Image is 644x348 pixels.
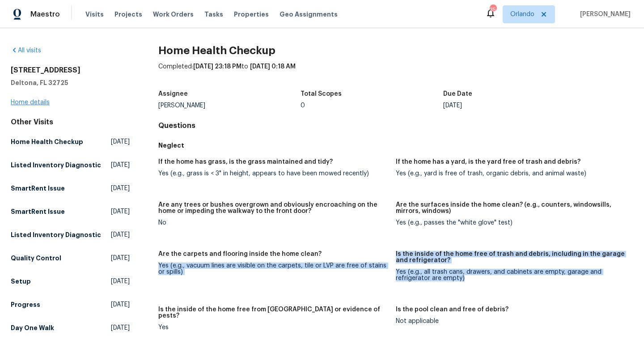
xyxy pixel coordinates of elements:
div: Yes (e.g., all trash cans, drawers, and cabinets are empty, garage and refrigerator are empty) [396,269,626,281]
div: Not applicable [396,318,626,324]
span: [PERSON_NAME] [576,10,631,19]
a: All visits [11,47,41,54]
span: Visits [85,10,104,19]
span: [DATE] [111,254,130,263]
h5: Is the inside of the home free from [GEOGRAPHIC_DATA] or evidence of pests? [158,306,389,319]
a: Home details [11,99,50,106]
a: Home Health Checkup[DATE] [11,134,130,150]
span: [DATE] [111,230,130,239]
h5: SmartRent Issue [11,207,65,216]
span: [DATE] [111,277,130,286]
h5: Listed Inventory Diagnostic [11,230,101,239]
div: 0 [301,102,443,109]
a: Listed Inventory Diagnostic[DATE] [11,157,130,173]
span: Geo Assignments [280,10,338,19]
div: 35 [490,5,496,14]
span: Tasks [204,11,223,17]
a: Progress[DATE] [11,297,130,313]
h5: Home Health Checkup [11,137,83,146]
span: Maestro [30,10,60,19]
h5: Are the carpets and flooring inside the home clean? [158,251,322,257]
h5: Is the pool clean and free of debris? [396,306,508,313]
h5: Listed Inventory Diagnostic [11,161,101,170]
a: SmartRent Issue[DATE] [11,204,130,220]
span: [DATE] [111,207,130,216]
div: Completed: to [158,62,633,85]
h5: Deltona, FL 32725 [11,78,130,87]
span: [DATE] [111,184,130,193]
h2: Home Health Checkup [158,46,633,55]
div: Yes (e.g., yard is free of trash, organic debris, and animal waste) [396,170,626,177]
span: Properties [234,10,269,19]
span: Work Orders [153,10,194,19]
h4: Questions [158,121,633,130]
span: Orlando [510,10,534,19]
a: Listed Inventory Diagnostic[DATE] [11,227,130,243]
h5: Setup [11,277,31,286]
h2: [STREET_ADDRESS] [11,66,130,75]
span: [DATE] [111,137,130,146]
div: Yes (e.g., passes the "white glove" test) [396,220,626,226]
h5: Is the inside of the home free of trash and debris, including in the garage and refrigerator? [396,251,626,263]
div: Other Visits [11,118,130,127]
h5: Due Date [443,91,472,97]
h5: Progress [11,300,40,309]
span: [DATE] [111,300,130,309]
h5: Are the surfaces inside the home clean? (e.g., counters, windowsills, mirrors, windows) [396,202,626,214]
a: SmartRent Issue[DATE] [11,180,130,196]
span: [DATE] 23:18 PM [193,64,241,70]
h5: Assignee [158,91,188,97]
span: [DATE] 0:18 AM [250,64,296,70]
h5: Day One Walk [11,323,54,332]
a: Setup[DATE] [11,273,130,289]
span: [DATE] [111,323,130,332]
div: [DATE] [443,102,586,109]
div: Yes [158,324,389,331]
a: Quality Control[DATE] [11,250,130,266]
h5: Are any trees or bushes overgrown and obviously encroaching on the home or impeding the walkway t... [158,202,389,214]
h5: If the home has a yard, is the yard free of trash and debris? [396,159,580,165]
h5: Total Scopes [301,91,342,97]
span: [DATE] [111,161,130,170]
div: No [158,220,389,226]
div: Yes (e.g., vacuum lines are visible on the carpets, tile or LVP are free of stains or spills) [158,263,389,275]
h5: If the home has grass, is the grass maintained and tidy? [158,159,333,165]
span: Projects [114,10,142,19]
div: Yes (e.g., grass is < 3" in height, appears to have been mowed recently) [158,170,389,177]
h5: Quality Control [11,254,61,263]
h5: SmartRent Issue [11,184,65,193]
div: [PERSON_NAME] [158,102,301,109]
a: Day One Walk[DATE] [11,320,130,336]
h5: Neglect [158,141,633,150]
